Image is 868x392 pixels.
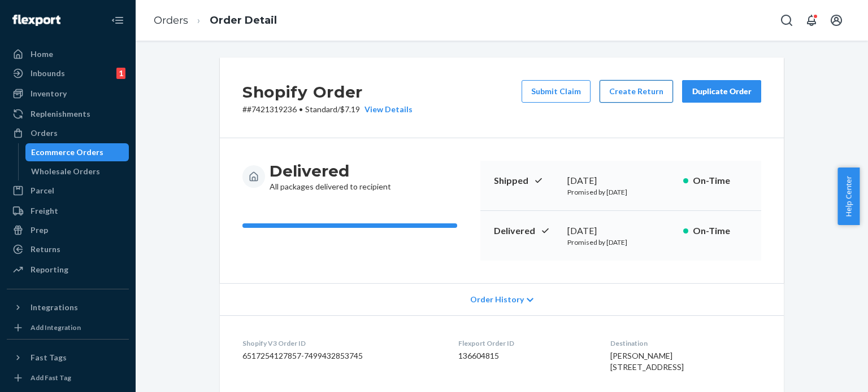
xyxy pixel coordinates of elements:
[7,349,129,367] button: Fast Tags
[31,127,58,139] div: Orders
[145,4,286,37] ol: breadcrumbs
[31,264,68,275] div: Reporting
[270,161,391,181] h3: Delivered
[693,174,748,187] p: On-Time
[31,147,103,158] div: Ecommerce Orders
[12,15,60,26] img: Flexport logo
[7,321,129,334] a: Add Integration
[31,224,48,236] div: Prep
[7,124,129,142] a: Orders
[106,9,129,32] button: Close Navigation
[522,80,591,103] button: Submit Claim
[692,86,752,97] div: Duplicate Order
[7,182,129,200] a: Parcel
[837,168,860,225] button: Help Center
[600,80,673,103] button: Create Return
[31,185,54,196] div: Parcel
[7,221,129,239] a: Prep
[154,14,188,27] a: Orders
[31,108,90,120] div: Replenishments
[7,298,129,316] button: Integrations
[31,88,67,99] div: Inventory
[800,9,823,32] button: Open notifications
[31,49,53,60] div: Home
[31,205,58,217] div: Freight
[7,371,129,385] a: Add Fast Tag
[31,302,78,313] div: Integrations
[31,244,60,255] div: Returns
[693,224,748,237] p: On-Time
[682,80,761,103] button: Duplicate Order
[470,294,524,305] span: Order History
[31,352,67,363] div: Fast Tags
[7,261,129,279] a: Reporting
[25,143,129,161] a: Ecommerce Orders
[7,105,129,123] a: Replenishments
[31,166,100,177] div: Wholesale Orders
[25,162,129,180] a: Wholesale Orders
[7,85,129,103] a: Inventory
[31,68,65,79] div: Inbounds
[242,338,440,348] dt: Shopify V3 Order ID
[116,68,125,79] div: 1
[567,224,674,237] div: [DATE]
[210,14,277,27] a: Order Detail
[7,64,129,82] a: Inbounds1
[242,104,413,115] p: # #7421319236 / $7.19
[494,224,558,237] p: Delivered
[458,350,592,362] dd: 136604815
[242,80,413,104] h2: Shopify Order
[825,9,848,32] button: Open account menu
[610,338,761,348] dt: Destination
[610,351,684,372] span: [PERSON_NAME] [STREET_ADDRESS]
[7,202,129,220] a: Freight
[270,161,391,192] div: All packages delivered to recipient
[31,323,81,332] div: Add Integration
[31,373,71,382] div: Add Fast Tag
[458,338,592,348] dt: Flexport Order ID
[494,174,558,187] p: Shipped
[567,174,674,187] div: [DATE]
[305,104,337,114] span: Standard
[242,350,440,362] dd: 6517254127857-7499432853745
[360,104,413,115] button: View Details
[299,104,303,114] span: •
[7,45,129,63] a: Home
[775,9,798,32] button: Open Search Box
[567,237,674,247] p: Promised by [DATE]
[7,240,129,258] a: Returns
[567,187,674,197] p: Promised by [DATE]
